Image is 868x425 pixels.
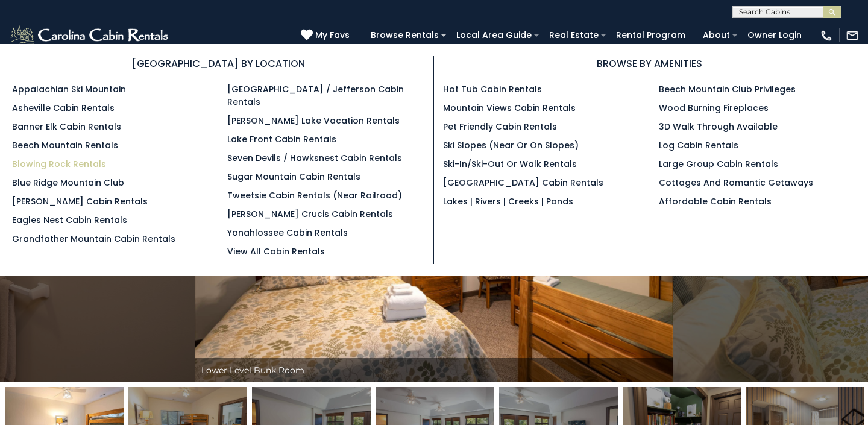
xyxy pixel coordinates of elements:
[227,115,400,127] a: [PERSON_NAME] Lake Vacation Rentals
[12,139,118,151] a: Beech Mountain Rentals
[227,245,325,257] a: View All Cabin Rentals
[12,121,121,133] a: Banner Elk Cabin Rentals
[227,189,402,201] a: Tweetsie Cabin Rentals (Near Railroad)
[443,195,573,207] a: Lakes | Rivers | Creeks | Ponds
[315,29,350,42] span: My Favs
[443,102,576,114] a: Mountain Views Cabin Rentals
[820,29,833,42] img: phone-regular-white.png
[12,56,424,71] h3: [GEOGRAPHIC_DATA] BY LOCATION
[12,195,148,207] a: [PERSON_NAME] Cabin Rentals
[443,83,542,95] a: Hot Tub Cabin Rentals
[659,83,796,95] a: Beech Mountain Club Privileges
[227,152,402,164] a: Seven Devils / Hawksnest Cabin Rentals
[12,214,127,226] a: Eagles Nest Cabin Rentals
[659,121,778,133] a: 3D Walk Through Available
[12,102,115,114] a: Asheville Cabin Rentals
[659,177,813,189] a: Cottages and Romantic Getaways
[659,158,778,170] a: Large Group Cabin Rentals
[450,26,538,45] a: Local Area Guide
[227,133,336,145] a: Lake Front Cabin Rentals
[227,83,404,108] a: [GEOGRAPHIC_DATA] / Jefferson Cabin Rentals
[227,227,348,239] a: Yonahlossee Cabin Rentals
[443,139,579,151] a: Ski Slopes (Near or On Slopes)
[227,208,393,220] a: [PERSON_NAME] Crucis Cabin Rentals
[543,26,605,45] a: Real Estate
[227,171,360,183] a: Sugar Mountain Cabin Rentals
[365,26,445,45] a: Browse Rentals
[12,158,106,170] a: Blowing Rock Rentals
[659,102,769,114] a: Wood Burning Fireplaces
[610,26,691,45] a: Rental Program
[12,233,175,245] a: Grandfather Mountain Cabin Rentals
[659,195,772,207] a: Affordable Cabin Rentals
[443,158,577,170] a: Ski-in/Ski-Out or Walk Rentals
[846,29,859,42] img: mail-regular-white.png
[443,121,557,133] a: Pet Friendly Cabin Rentals
[195,358,673,382] div: Lower Level Bunk Room
[12,83,126,95] a: Appalachian Ski Mountain
[301,29,353,42] a: My Favs
[741,26,808,45] a: Owner Login
[443,56,856,71] h3: BROWSE BY AMENITIES
[443,177,603,189] a: [GEOGRAPHIC_DATA] Cabin Rentals
[9,24,172,48] img: White-1-2.png
[697,26,736,45] a: About
[12,177,124,189] a: Blue Ridge Mountain Club
[659,139,738,151] a: Log Cabin Rentals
